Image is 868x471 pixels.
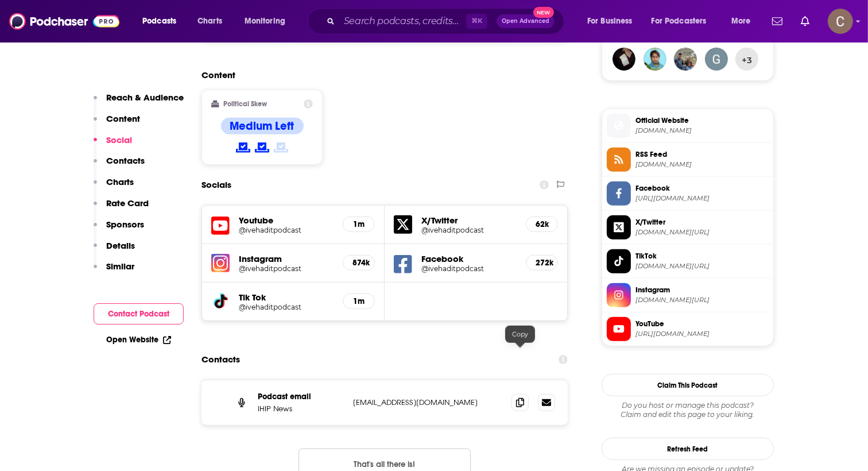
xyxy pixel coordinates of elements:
a: Official Website[DOMAIN_NAME] [607,114,769,138]
button: open menu [723,12,765,30]
img: georgvz [705,48,728,71]
button: +3 [735,48,758,71]
p: Charts [106,176,134,187]
a: @ivehaditpodcast [239,264,334,273]
button: Contacts [94,155,145,176]
button: Charts [94,176,134,198]
button: Reach & Audience [94,92,184,113]
h5: Youtube [239,215,334,226]
h5: Facebook [421,253,517,264]
span: instagram.com/ivehaditpodcast [635,296,769,304]
button: open menu [237,12,300,30]
h2: Contacts [201,349,240,370]
p: Reach & Audience [106,92,184,103]
h2: Socials [201,174,231,196]
span: For Podcasters [652,13,707,29]
img: User Profile [828,9,853,34]
p: Social [106,134,132,145]
button: Details [94,240,135,261]
span: Charts [197,13,222,29]
img: iconImage [211,254,230,272]
a: derekshadid [674,48,697,71]
button: Claim This Podcast [602,374,774,396]
button: Refresh Feed [602,438,774,460]
p: Content [106,113,140,124]
p: [EMAIL_ADDRESS][DOMAIN_NAME] [353,397,502,407]
a: YouTube[URL][DOMAIN_NAME] [607,317,769,341]
span: Official Website [635,115,769,126]
button: open menu [579,12,647,30]
button: Open AdvancedNew [497,14,555,28]
button: Contact Podcast [94,303,184,325]
img: ggirl0706 [613,48,635,71]
span: tiktok.com/@ivehaditpodcast [635,262,769,271]
div: Copy [505,326,535,343]
p: Contacts [106,155,145,166]
button: Show profile menu [828,9,853,34]
div: Claim and edit this page to your liking. [602,401,774,419]
span: YouTube [635,319,769,329]
span: Do you host or manage this podcast? [602,401,774,410]
button: Social [94,134,132,156]
div: Search podcasts, credits, & more... [319,8,575,34]
button: Similar [94,261,134,282]
button: open menu [644,12,723,30]
span: Open Advanced [502,18,549,24]
h5: Instagram [239,253,334,264]
span: Monitoring [245,13,285,29]
img: m.h.navik09 [644,48,666,71]
h5: 1m [352,219,365,229]
h5: 62k [536,219,548,229]
a: Show notifications dropdown [796,11,814,31]
h5: 1m [352,296,365,306]
span: twitter.com/ivehaditpodcast [635,228,769,237]
p: Podcast email [258,392,344,401]
p: Similar [106,261,134,272]
a: Facebook[URL][DOMAIN_NAME] [607,182,769,206]
p: Details [106,240,135,251]
h2: Political Skew [224,100,268,108]
h5: 874k [352,258,365,268]
a: X/Twitter[DOMAIN_NAME][URL] [607,215,769,240]
img: Podchaser - Follow, Share and Rate Podcasts [9,10,119,32]
button: Sponsors [94,219,144,240]
button: open menu [134,12,191,30]
span: For Business [587,13,633,29]
a: Charts [190,12,229,30]
p: Rate Card [106,198,149,209]
a: Instagram[DOMAIN_NAME][URL] [607,283,769,307]
span: New [533,7,554,18]
span: Podcasts [142,13,176,29]
a: @ivehaditpodcast [421,226,517,234]
span: rss.art19.com [635,160,769,169]
a: RSS Feed[DOMAIN_NAME] [607,148,769,172]
span: Facebook [635,183,769,194]
button: Content [94,113,140,134]
h5: X/Twitter [421,215,517,226]
a: Open Website [106,335,171,345]
span: Logged in as clay.bolton [828,9,853,34]
h5: Tik Tok [239,292,334,303]
a: @ivehaditpodcast [239,303,334,311]
button: Rate Card [94,198,149,219]
h2: Content [201,70,559,80]
a: @ivehaditpodcast [421,264,517,273]
input: Search podcasts, credits, & more... [339,12,466,30]
span: ⌘ K [466,14,487,29]
span: TikTok [635,251,769,261]
a: TikTok[DOMAIN_NAME][URL] [607,249,769,273]
span: ivehaditpodcast.com [635,126,769,135]
span: Instagram [635,285,769,295]
a: @ivehaditpodcast [239,226,334,234]
a: Show notifications dropdown [768,11,787,31]
span: https://www.youtube.com/@ivehaditpodcast [635,330,769,338]
p: Sponsors [106,219,144,230]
